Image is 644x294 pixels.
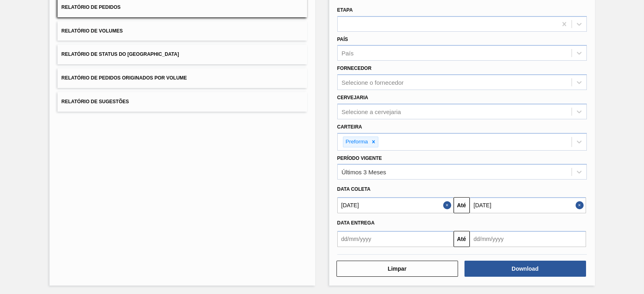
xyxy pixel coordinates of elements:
[62,99,129,104] span: Relatório de Sugestões
[443,197,454,213] button: Close
[470,197,586,213] input: dd/mm/yyyy
[470,231,586,247] input: dd/mm/yyyy
[337,7,353,13] label: Etapa
[337,37,348,42] label: País
[342,108,401,115] div: Selecione a cervejaria
[337,155,382,161] label: Período Vigente
[58,45,307,64] button: Relatório de Status do [GEOGRAPHIC_DATA]
[62,28,123,34] span: Relatório de Volumes
[337,197,454,213] input: dd/mm/yyyy
[343,137,369,147] div: Preforma
[62,51,179,57] span: Relatório de Status do [GEOGRAPHIC_DATA]
[62,4,121,10] span: Relatório de Pedidos
[337,95,368,100] label: Cervejaria
[337,186,371,192] span: Data coleta
[58,21,307,41] button: Relatório de Volumes
[342,79,404,86] div: Selecione o fornecedor
[336,261,458,277] button: Limpar
[58,68,307,88] button: Relatório de Pedidos Originados por Volume
[337,124,362,130] label: Carteira
[454,197,470,213] button: Até
[454,231,470,247] button: Até
[337,65,372,71] label: Fornecedor
[576,197,586,213] button: Close
[342,169,386,176] div: Últimos 3 Meses
[337,220,375,226] span: Data entrega
[464,261,586,277] button: Download
[337,231,454,247] input: dd/mm/yyyy
[58,92,307,112] button: Relatório de Sugestões
[342,50,354,57] div: País
[62,75,187,81] span: Relatório de Pedidos Originados por Volume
